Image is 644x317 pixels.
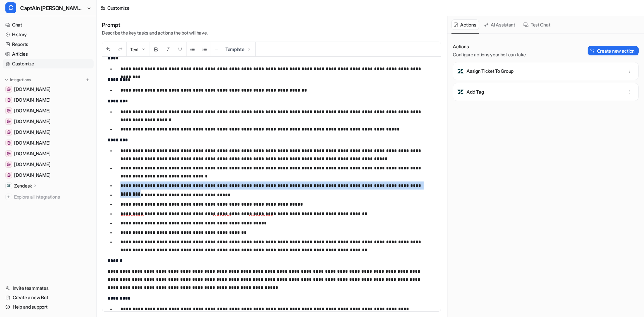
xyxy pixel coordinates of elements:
button: Bold [150,42,162,57]
p: Zendesk [14,182,32,189]
img: www.inselfaehre.de [7,173,11,177]
button: Actions [451,19,479,30]
a: www.nordsee-bike.de[DOMAIN_NAME] [3,127,94,137]
a: Chat [3,20,94,30]
p: Add Tag [467,89,484,95]
a: Help and support [3,302,94,312]
button: Template [222,42,255,56]
button: Integrations [3,76,33,83]
button: Italic [162,42,174,57]
img: www.inseltouristik.de [7,109,11,113]
span: C [5,2,16,13]
button: Unordered List [186,42,199,57]
span: [DOMAIN_NAME] [14,97,50,103]
p: Assign Ticket To Group [467,68,514,74]
p: Actions [453,43,527,50]
img: explore all integrations [5,194,12,200]
img: www.inselexpress.de [7,98,11,102]
a: www.inselbus-norderney.de[DOMAIN_NAME] [3,138,94,148]
button: ─ [211,42,222,57]
button: AI Assistant [482,19,518,30]
p: Integrations [10,77,31,83]
span: [DOMAIN_NAME] [14,107,50,114]
button: Text [127,42,150,57]
img: Undo [106,47,111,52]
img: Template [247,47,252,52]
img: www.inselfracht.de [7,87,11,91]
span: [DOMAIN_NAME] [14,150,50,157]
img: Unordered List [190,47,195,52]
span: [DOMAIN_NAME] [14,140,50,146]
span: [DOMAIN_NAME] [14,129,50,136]
span: Explore all integrations [14,192,91,202]
a: Explore all integrations [3,192,94,202]
a: www.inselfracht.de[DOMAIN_NAME] [3,85,94,94]
span: CaptAIn [PERSON_NAME] | Zendesk Tickets [20,3,85,13]
img: www.inselbus-norderney.de [7,141,11,145]
a: Articles [3,49,94,59]
img: www.frisonaut.de [7,162,11,166]
img: Assign Ticket To Group icon [457,68,464,74]
img: Create action [590,48,595,53]
img: www.inselparker.de [7,152,11,156]
a: www.inselexpress.de[DOMAIN_NAME] [3,95,94,105]
img: Dropdown Down Arrow [141,47,146,52]
p: Configure actions your bot can take. [453,51,527,58]
a: www.frisonaut.de[DOMAIN_NAME] [3,160,94,169]
button: Create new action [588,46,639,55]
button: Underline [174,42,186,57]
p: Describe the key tasks and actions the bot will have. [102,30,208,36]
img: www.nordsee-bike.de [7,130,11,134]
img: www.inselflieger.de [7,119,11,123]
a: Invite teammates [3,283,94,293]
img: expand menu [4,77,9,82]
img: Add Tag icon [457,89,464,95]
span: [DOMAIN_NAME] [14,161,50,168]
span: [DOMAIN_NAME] [14,86,50,93]
a: Reports [3,40,94,49]
button: Redo [114,42,126,57]
img: Bold [153,47,159,52]
button: Undo [102,42,114,57]
img: Zendesk [7,184,11,188]
span: [DOMAIN_NAME] [14,172,50,178]
img: Ordered List [202,47,207,52]
div: Customize [107,4,129,11]
a: www.inseltouristik.de[DOMAIN_NAME] [3,106,94,115]
a: History [3,30,94,39]
a: Customize [3,59,94,68]
img: Underline [177,47,183,52]
a: www.inselparker.de[DOMAIN_NAME] [3,149,94,158]
a: Create a new Bot [3,293,94,302]
h1: Prompt [102,21,208,28]
a: www.inselfaehre.de[DOMAIN_NAME] [3,170,94,180]
a: www.inselflieger.de[DOMAIN_NAME] [3,117,94,126]
button: Ordered List [199,42,211,57]
span: [DOMAIN_NAME] [14,118,50,125]
img: Redo [118,47,123,52]
button: Test Chat [521,19,553,30]
img: Italic [165,47,171,52]
img: menu_add.svg [85,77,90,82]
